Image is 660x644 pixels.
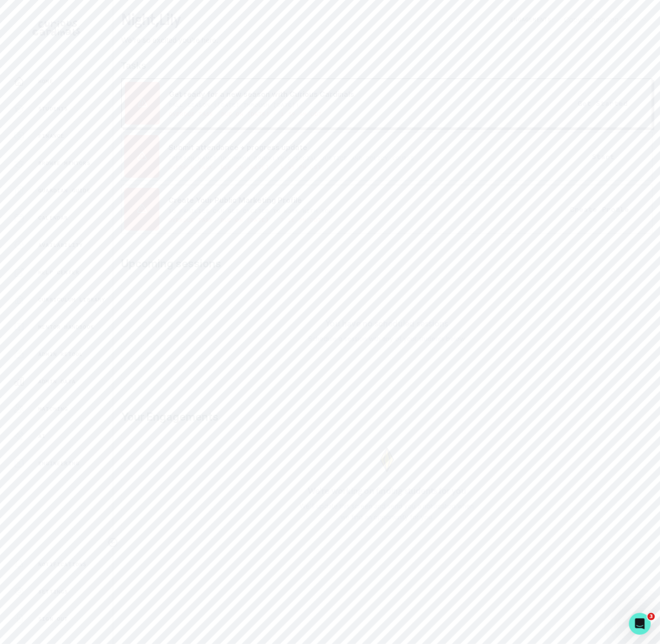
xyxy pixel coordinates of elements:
img: Curious Cardinals Logo [32,20,80,36]
p: Home [38,78,53,85]
p: Schedule a session with any of your students below. [308,333,466,344]
p: Overdue task: Due on [DATE] • 7:11 PM CDT [168,216,321,224]
p: Browse Mentors [38,160,91,167]
p: Your Engagements [121,409,653,425]
p: Notifications [38,561,87,568]
iframe: Intercom live chat [629,613,651,635]
p: Finance [38,132,64,140]
button: Start [580,147,626,166]
p: We're so excited you're here. [121,35,218,45]
p: Availability [38,241,83,249]
p: Overdue task: Due on [DATE] • 1:59 AM CDT [169,111,322,118]
p: Settings [38,588,68,595]
p: Admin Retool [38,351,83,358]
p: Fall Season ([DATE] through [DATE]) [169,101,300,109]
button: Toggle sidebar [107,537,119,548]
p: Students [38,105,68,112]
p: AI [38,433,46,440]
p: Upcoming sessions [121,256,653,272]
p: Engagements: [511,16,555,23]
button: Create Profile [558,200,640,219]
h1: Tasks [121,60,653,71]
p: Matching [38,405,68,413]
p: Sign Out [38,615,68,623]
p: Create Your Public Marketing Profile [168,195,302,206]
p: We're working on finding students for you [308,486,466,495]
p: Get ready for a new season with Curious Cardinals [169,89,354,100]
p: Curriculum Library [38,296,106,303]
p: Mentor Handbook [38,323,94,331]
p: SO FAMILIES CAN GET EXCITED TO WORK WITH YOU [168,207,333,215]
p: [PERSON_NAME] UNCOMMON Brooklyn's Social Justice and Policy Course [168,155,415,162]
p: Guardian Guide [38,187,91,194]
p: Calendar [38,214,68,221]
p: night , Lily [121,11,218,29]
button: Get Started [565,94,640,113]
p: Overdue task: Due on [DATE] • 1:45 PM CST [168,164,321,171]
p: We'll update this screen and send you a notification when we find an opportunity for you. [300,501,474,523]
p: Engineering [38,460,79,467]
p: Help Center [38,269,79,276]
span: 3 [648,613,655,620]
p: You have no scheduled sessions [325,319,448,328]
p: Admin Data [38,378,76,385]
p: Submit attendance + progress update [168,142,307,153]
